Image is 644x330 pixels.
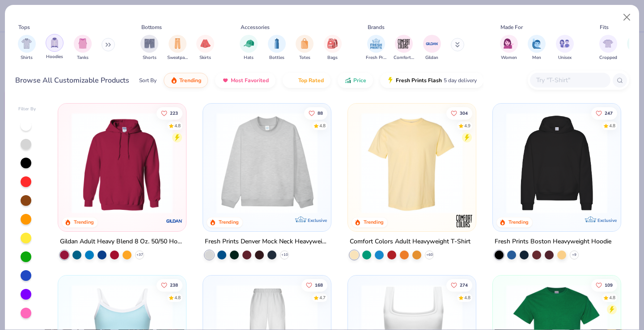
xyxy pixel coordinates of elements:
img: trending.gif [170,77,178,84]
span: Exclusive [308,217,327,223]
div: Fresh Prints Denver Mock Neck Heavyweight Sweatshirt [205,236,329,247]
div: 4.8 [464,294,470,301]
div: filter for Shorts [140,35,158,61]
span: 88 [318,111,323,115]
div: filter for Hoodies [46,34,64,60]
div: filter for Gildan [423,35,441,61]
div: filter for Hats [240,35,258,61]
span: Price [353,77,366,84]
span: 247 [605,111,613,115]
button: filter button [528,35,546,61]
div: filter for Bottles [268,35,286,61]
span: Unisex [558,54,572,61]
div: Tops [18,23,30,31]
div: Made For [500,23,523,31]
img: Totes Image [300,38,309,49]
span: Tanks [77,54,89,61]
button: Like [446,107,472,119]
button: filter button [366,35,386,61]
img: Cropped Image [603,38,613,49]
div: filter for Comfort Colors [394,35,414,61]
span: Exclusive [597,217,616,223]
button: filter button [167,35,188,61]
button: Trending [164,73,208,88]
span: + 60 [426,252,432,258]
div: 4.8 [175,294,181,301]
div: Brands [368,23,385,31]
div: filter for Totes [296,35,314,61]
div: filter for Sweatpants [167,35,188,61]
img: Skirts Image [200,38,211,49]
img: Comfort Colors logo [455,212,473,230]
span: Bags [327,54,338,61]
span: 238 [170,283,178,287]
button: filter button [140,35,158,61]
img: 01756b78-01f6-4cc6-8d8a-3c30c1a0c8ac [67,113,177,213]
div: Bottoms [141,23,162,31]
div: 4.8 [609,294,615,301]
img: Hats Image [244,38,254,49]
button: Like [301,279,327,291]
span: 223 [170,111,178,115]
div: filter for Shirts [18,35,36,61]
span: Skirts [199,54,211,61]
button: Like [591,107,617,119]
button: filter button [599,35,617,61]
button: filter button [324,35,342,61]
div: Fits [600,23,609,31]
span: Fresh Prints [366,54,386,61]
img: Bags Image [327,38,337,49]
img: Hoodies Image [50,38,59,48]
div: 4.8 [175,122,181,129]
button: filter button [18,35,36,61]
span: Comfort Colors [394,54,414,61]
span: + 37 [136,252,143,258]
span: Bottles [269,54,284,61]
img: TopRated.gif [289,77,297,84]
div: Fresh Prints Boston Heavyweight Hoodie [495,236,611,247]
span: 304 [460,111,468,115]
div: Browse All Customizable Products [15,75,129,86]
img: most_fav.gif [222,77,229,84]
div: filter for Cropped [599,35,617,61]
button: Like [304,107,327,119]
span: Sweatpants [167,54,188,61]
img: Fresh Prints Image [369,37,383,50]
button: filter button [240,35,258,61]
div: filter for Fresh Prints [366,35,386,61]
img: Bottles Image [272,38,282,49]
span: Gildan [425,54,438,61]
img: Gildan logo [165,212,183,230]
div: Sort By [139,76,157,84]
span: + 10 [281,252,288,258]
button: filter button [46,35,64,61]
button: Like [446,279,472,291]
img: flash.gif [387,77,394,84]
div: filter for Skirts [196,35,214,61]
img: Shirts Image [21,38,32,49]
div: filter for Bags [324,35,342,61]
span: Hoodies [46,54,63,60]
img: Sweatpants Image [173,38,182,49]
span: Most Favorited [231,77,269,84]
span: Shirts [21,54,33,61]
button: Price [338,73,373,88]
span: 274 [460,283,468,287]
div: filter for Women [500,35,518,61]
button: filter button [268,35,286,61]
button: filter button [500,35,518,61]
button: Top Rated [283,73,330,88]
div: filter for Tanks [74,35,92,61]
span: 5 day delivery [444,75,477,86]
button: Close [619,9,636,26]
span: Men [532,54,541,61]
span: Hats [244,54,254,61]
span: Totes [299,54,310,61]
span: Cropped [599,54,617,61]
div: Comfort Colors Adult Heavyweight T-Shirt [350,236,470,247]
span: Shorts [143,54,157,61]
button: Like [591,279,617,291]
div: filter for Unisex [556,35,574,61]
span: 109 [605,283,613,287]
span: + 9 [572,252,576,258]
